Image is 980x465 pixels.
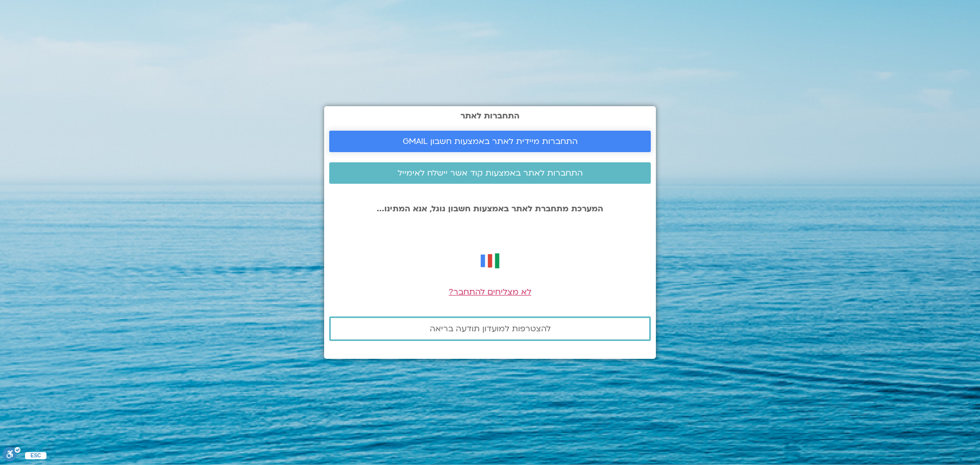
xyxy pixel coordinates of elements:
[430,324,551,333] span: להצטרפות למועדון תודעה בריאה
[329,111,651,120] h2: התחברות לאתר
[398,168,583,178] span: התחברות לאתר באמצעות קוד אשר יישלח לאימייל
[329,316,651,341] a: להצטרפות למועדון תודעה בריאה
[329,162,651,184] a: התחברות לאתר באמצעות קוד אשר יישלח לאימייל
[329,204,651,213] p: המערכת מתחברת לאתר באמצעות חשבון גוגל, אנא המתינו...
[449,286,531,298] a: לא מצליחים להתחבר?
[403,137,578,146] span: התחברות מיידית לאתר באמצעות חשבון GMAIL
[329,131,651,152] a: התחברות מיידית לאתר באמצעות חשבון GMAIL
